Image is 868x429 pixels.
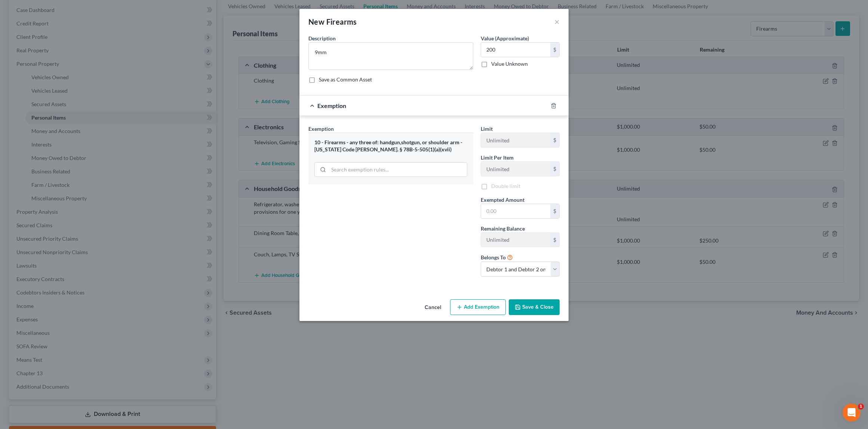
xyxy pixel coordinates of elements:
input: Search exemption rules... [329,163,467,177]
label: Double limit [491,182,520,190]
input: -- [481,233,550,247]
input: 0.00 [481,43,550,57]
span: Description [308,35,336,41]
label: Save as Common Asset [319,76,372,83]
div: $ [550,204,559,218]
div: $ [550,162,559,176]
label: Remaining Balance [481,225,525,232]
label: Value (Approximate) [481,34,529,42]
span: Exempted Amount [481,197,524,203]
button: Save & Close [509,299,560,315]
span: Limit [481,126,493,132]
span: Belongs To [481,254,506,260]
iframe: Intercom live chat [843,404,861,422]
label: Value Unknown [491,60,528,68]
label: Limit Per Item [481,154,514,161]
span: 1 [858,404,864,410]
div: 10 - Firearms - any three of: handgun,shotgun, or shoulder arm - [US_STATE] Code [PERSON_NAME]. §... [314,139,467,153]
input: -- [481,162,550,176]
div: $ [550,233,559,247]
div: $ [550,133,559,147]
button: Add Exemption [450,299,506,315]
button: × [554,17,560,26]
button: Cancel [419,300,447,315]
input: -- [481,133,550,147]
span: Exemption [308,126,334,132]
span: Exemption [317,102,346,109]
div: New Firearms [308,16,357,27]
input: 0.00 [481,204,550,218]
div: $ [550,43,559,57]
